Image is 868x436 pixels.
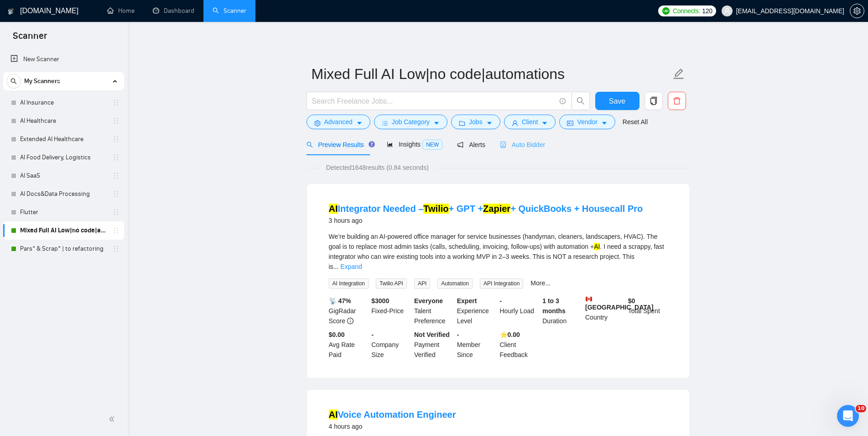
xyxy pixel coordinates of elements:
div: Experience Level [455,296,498,326]
span: caret-down [433,120,440,126]
div: Duration [541,296,583,326]
span: API [414,278,430,289]
span: Insights [387,141,442,148]
b: ⭐️ 0.00 [500,331,520,338]
div: Fixed-Price [369,296,412,326]
span: search [7,78,21,84]
span: search [307,142,313,148]
span: Alerts [457,141,485,148]
span: setting [850,7,864,15]
input: Search Freelance Jobs... [312,95,556,107]
span: AI Integration [329,278,369,289]
a: AI Food Delivery, Logistics [20,148,107,167]
a: searchScanner [213,7,246,15]
button: barsJob Categorycaret-down [374,115,447,129]
span: 10 [856,405,866,412]
span: Detected 1648 results (0.84 seconds) [320,163,435,173]
span: Jobs [469,117,483,127]
span: search [572,97,589,105]
span: holder [112,245,120,252]
button: search [6,74,21,89]
div: Talent Preference [412,296,455,326]
div: Member Since [455,330,498,360]
span: holder [112,227,120,234]
button: copy [645,92,663,110]
span: user [512,120,518,126]
a: AI Healthcare [20,112,107,130]
div: We’re building an AI-powered office manager for service businesses (handyman, cleaners, landscape... [329,231,667,272]
b: - [371,331,374,338]
div: Hourly Load [498,296,541,326]
a: Expand [340,263,362,270]
span: ... [333,263,339,270]
span: folder [459,120,465,126]
a: AIIntegrator Needed –Twilio+ GPT +Zapier+ QuickBooks + Housecall Pro [329,204,643,214]
b: 📡 47% [329,297,351,305]
b: Not Verified [414,331,450,338]
div: Total Spent [626,296,669,326]
span: double-left [109,415,118,424]
b: $ 0 [628,297,635,305]
li: New Scanner [3,50,124,68]
b: Expert [457,297,477,305]
span: Advanced [324,117,353,127]
span: API Integration [480,278,523,289]
button: delete [668,92,686,110]
a: Pars* & Scrap* | to refactoring [20,240,107,258]
a: New Scanner [10,50,117,68]
button: settingAdvancedcaret-down [307,115,370,129]
div: Client Feedback [498,330,541,360]
span: delete [668,97,686,105]
span: Connects: [673,6,700,16]
a: AIVoice Automation Engineer [329,410,456,420]
span: holder [112,136,120,143]
span: idcard [567,120,573,126]
div: Company Size [369,330,412,360]
span: area-chart [387,141,393,147]
span: edit [673,68,685,80]
span: Twilio API [376,278,407,289]
button: userClientcaret-down [504,115,556,129]
a: Flutter [20,203,107,221]
a: AI SaaS [20,167,107,185]
span: holder [112,117,120,125]
button: setting [850,4,864,18]
iframe: Intercom live chat [837,405,859,427]
b: - [457,331,459,338]
span: 120 [702,6,712,16]
div: Avg Rate Paid [327,330,370,360]
span: Save [609,95,625,107]
b: 1 to 3 months [542,297,566,315]
span: caret-down [486,120,493,126]
a: homeHome [107,7,135,15]
span: Job Category [392,117,430,127]
span: Client [522,117,538,127]
mark: AI [329,410,338,420]
div: Payment Verified [412,330,455,360]
span: holder [112,209,120,216]
span: Preview Results [307,141,372,148]
div: GigRadar Score [327,296,370,326]
span: NEW [422,140,442,150]
button: search [572,92,590,110]
b: Everyone [414,297,443,305]
span: Vendor [577,117,597,127]
span: info-circle [560,98,566,104]
span: bars [382,120,388,126]
button: idcardVendorcaret-down [559,115,615,129]
span: My Scanners [24,72,60,90]
b: [GEOGRAPHIC_DATA] [585,296,654,311]
a: AI Insurance [20,94,107,112]
img: upwork-logo.png [662,7,670,15]
button: Save [595,92,639,110]
span: holder [112,99,120,106]
div: Country [583,296,626,326]
span: notification [457,142,463,148]
a: Mixed Full AI Low|no code|automations [20,221,107,240]
span: copy [645,97,662,105]
a: dashboardDashboard [153,7,194,15]
b: $0.00 [329,331,345,338]
a: setting [850,7,864,15]
b: $ 3000 [371,297,389,305]
b: - [500,297,502,305]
